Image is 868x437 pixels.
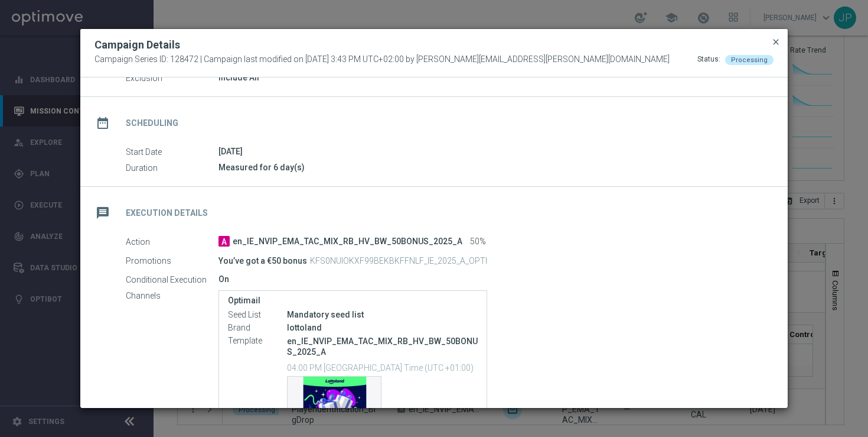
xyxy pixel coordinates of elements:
span: en_IE_NVIP_EMA_TAC_MIX_RB_HV_BW_50BONUS_2025_A [233,237,462,247]
label: Channels [126,290,218,301]
label: Exclusion [126,73,218,83]
label: Start Date [126,147,218,157]
h2: Scheduling [126,118,178,129]
p: KFS0NUIOKXF99BEKBKFFNLF_IE_2025_A_OPTI [310,255,487,266]
label: Promotions [126,255,218,266]
span: 50% [470,237,486,247]
p: 04:00 PM [GEOGRAPHIC_DATA] Time (UTC +01:00) [287,361,478,373]
div: Measured for 6 day(s) [218,161,765,173]
div: [DATE] [218,145,765,157]
h2: Campaign Details [94,38,180,52]
h2: Execution Details [126,208,208,219]
label: Optimail [228,296,478,306]
label: Seed List [228,310,287,321]
p: en_IE_NVIP_EMA_TAC_MIX_RB_HV_BW_50BONUS_2025_A [287,336,478,357]
span: close [771,37,781,47]
p: You’ve got a €50 bonus [218,255,307,266]
span: Campaign Series ID: 128472 | Campaign last modified on [DATE] 3:43 PM UTC+02:00 by [PERSON_NAME][... [94,54,670,65]
label: Duration [126,163,218,173]
i: date_range [92,112,113,134]
label: Action [126,237,218,247]
span: A [218,236,230,247]
label: Template [228,336,287,347]
i: message [92,202,113,224]
label: Brand [228,323,287,334]
div: Include All [218,72,765,83]
div: On [218,273,765,285]
label: Conditional Execution [126,274,218,285]
colored-tag: Processing [725,54,774,64]
span: Processing [731,56,768,64]
div: Mandatory seed list [287,309,478,321]
div: Status: [697,54,720,65]
div: lottoland [287,322,478,334]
